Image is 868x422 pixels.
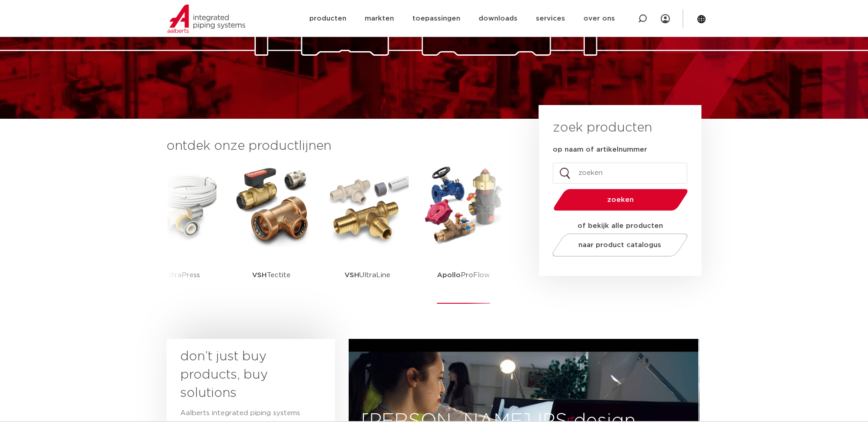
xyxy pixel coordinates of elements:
[180,348,305,402] h3: don’t just buy products, buy solutions
[553,119,652,137] h3: zoek producten
[326,164,409,304] a: VSHUltraLine
[134,164,216,304] a: UltraPress
[437,272,461,279] strong: Apollo
[230,164,313,304] a: VSHTectite
[550,233,690,257] a: naar product catalogus
[345,247,390,304] p: UltraLine
[252,272,267,279] strong: VSH
[167,137,508,155] h3: ontdek onze productlijnen
[437,247,490,304] p: ProFlow
[150,247,200,304] p: UltraPress
[345,272,359,279] strong: VSH
[553,145,647,154] label: op naam of artikelnummer
[577,222,663,229] strong: of bekijk alle producten
[578,242,661,248] span: naar product catalogus
[550,188,691,211] button: zoeken
[577,196,664,203] span: zoeken
[553,163,687,184] input: zoeken
[252,247,291,304] p: Tectite
[422,164,505,304] a: ApolloProFlow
